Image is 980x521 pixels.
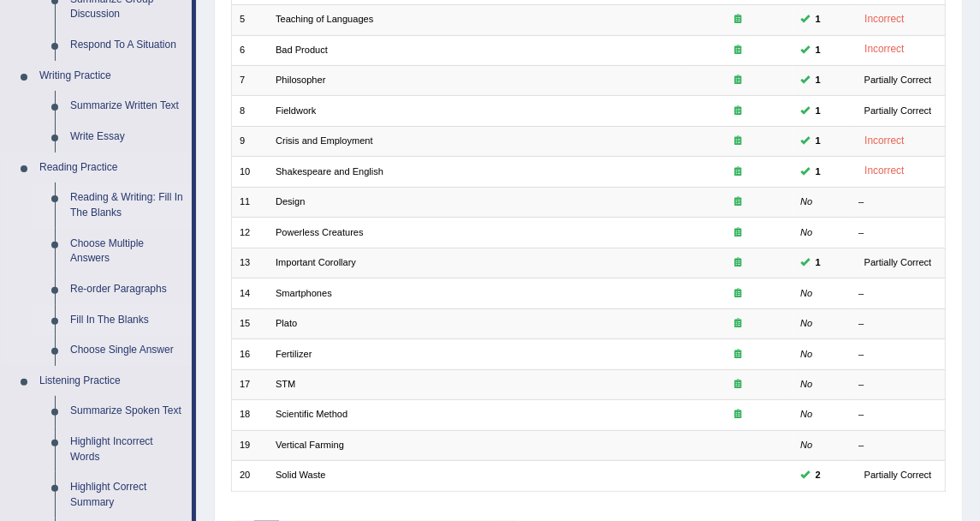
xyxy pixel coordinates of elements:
[858,133,911,150] div: Incorrect
[692,408,785,422] div: Exam occurring question
[62,229,192,274] a: Choose Multiple Answers
[32,366,192,397] a: Listening Practice
[62,30,192,61] a: Respond To A Situation
[858,195,937,209] div: –
[276,105,316,116] a: Fieldwork
[276,196,305,207] a: Design
[276,379,295,389] a: STM
[231,339,268,369] td: 16
[692,317,785,331] div: Exam occurring question
[692,287,785,301] div: Exam occurring question
[858,255,937,271] div: Partially Correct
[62,335,192,366] a: Choose Single Answer
[858,408,937,422] div: –
[810,104,826,119] span: You can still take this question
[231,126,268,156] td: 9
[800,196,812,207] em: No
[810,73,826,88] span: You can still take this question
[276,166,383,177] a: Shakespeare and English
[62,274,192,305] a: Re-order Paragraphs
[231,308,268,338] td: 15
[858,439,937,452] div: –
[810,134,826,149] span: You can still take this question
[692,44,785,57] div: Exam occurring question
[858,73,937,88] div: Partially Correct
[231,35,268,65] td: 6
[32,153,192,183] a: Reading Practice
[800,349,812,359] em: No
[62,91,192,122] a: Summarize Written Text
[692,105,785,118] div: Exam occurring question
[276,440,344,450] a: Vertical Farming
[692,195,785,209] div: Exam occurring question
[276,257,356,267] a: Important Corollary
[692,378,785,392] div: Exam occurring question
[231,65,268,95] td: 7
[858,11,911,28] div: Incorrect
[858,378,937,392] div: –
[231,400,268,430] td: 18
[276,470,326,480] a: Solid Waste
[231,218,268,248] td: 12
[858,104,937,119] div: Partially Correct
[858,348,937,362] div: –
[276,349,312,359] a: Fertilizer
[276,409,347,419] a: Scientific Method
[276,318,297,328] a: Plato
[692,226,785,240] div: Exam occurring question
[800,318,812,328] em: No
[858,287,937,301] div: –
[276,45,328,55] a: Bad Product
[800,409,812,419] em: No
[800,440,812,450] em: No
[276,135,373,146] a: Crisis and Employment
[692,348,785,362] div: Exam occurring question
[62,122,192,153] a: Write Essay
[858,163,911,180] div: Incorrect
[231,187,268,217] td: 11
[810,43,826,58] span: You can still take this question
[692,165,785,179] div: Exam occurring question
[810,165,826,180] span: You can still take this question
[231,248,268,278] td: 13
[32,61,192,92] a: Writing Practice
[692,13,785,27] div: Exam occurring question
[62,183,192,228] a: Reading & Writing: Fill In The Blanks
[276,227,364,237] a: Powerless Creatures
[692,74,785,87] div: Exam occurring question
[62,396,192,427] a: Summarize Spoken Text
[231,5,268,35] td: 5
[62,427,192,472] a: Highlight Incorrect Words
[858,317,937,331] div: –
[62,305,192,336] a: Fill In The Blanks
[810,12,826,27] span: You can still take this question
[231,96,268,126] td: 8
[810,255,826,271] span: You can still take this question
[800,379,812,389] em: No
[276,288,332,298] a: Smartphones
[231,278,268,308] td: 14
[800,227,812,237] em: No
[810,468,826,483] span: You can still take this question
[276,14,373,24] a: Teaching of Languages
[62,472,192,518] a: Highlight Correct Summary
[858,41,911,58] div: Incorrect
[800,288,812,298] em: No
[858,226,937,240] div: –
[858,468,937,483] div: Partially Correct
[231,157,268,187] td: 10
[692,135,785,148] div: Exam occurring question
[276,75,325,85] a: Philosopher
[231,369,268,399] td: 17
[231,461,268,491] td: 20
[231,430,268,460] td: 19
[692,256,785,270] div: Exam occurring question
